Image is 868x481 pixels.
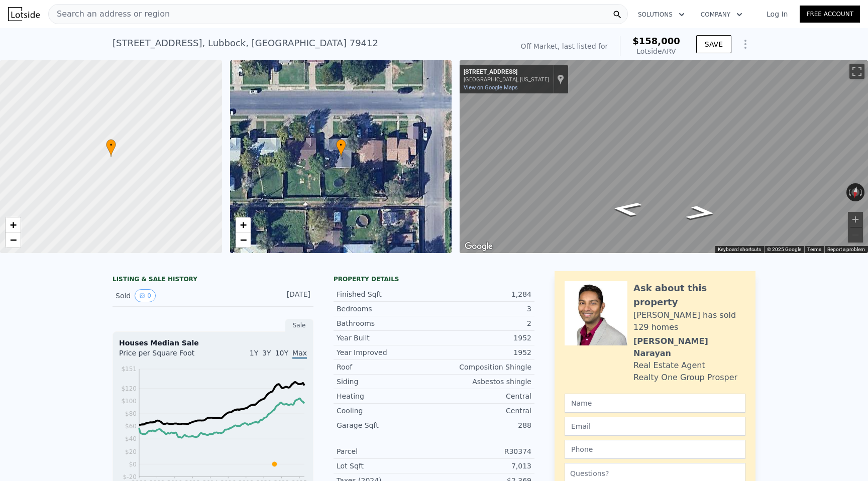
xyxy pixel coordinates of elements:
[718,246,761,253] button: Keyboard shortcuts
[434,420,531,430] div: 288
[8,7,40,21] img: Lotside
[849,64,864,79] button: Toggle fullscreen view
[334,275,534,283] div: Property details
[630,6,693,24] button: Solutions
[434,391,531,401] div: Central
[262,349,271,357] span: 3Y
[125,423,137,430] tspan: $60
[633,359,705,372] div: Real Estate Agent
[240,218,246,231] span: +
[565,440,745,459] input: Phone
[460,60,868,253] div: Map
[696,35,731,53] button: SAVE
[460,60,868,253] div: Street View
[674,202,728,223] path: Go West, 38th St
[337,420,434,430] div: Garage Sqft
[464,84,518,91] a: View on Google Maps
[106,139,116,157] div: •
[119,338,307,348] div: Houses Median Sale
[125,435,137,442] tspan: $40
[119,348,213,364] div: Price per Square Foot
[337,304,434,314] div: Bedrooms
[633,335,745,359] div: [PERSON_NAME] Narayan
[633,281,745,309] div: Ask about this property
[337,461,434,471] div: Lot Sqft
[113,275,313,285] div: LISTING & SALE HISTORY
[434,333,531,343] div: 1952
[337,406,434,416] div: Cooling
[464,76,549,83] div: [GEOGRAPHIC_DATA], [US_STATE]
[113,36,378,50] div: [STREET_ADDRESS] , Lubbock , [GEOGRAPHIC_DATA] 79412
[337,347,434,357] div: Year Improved
[125,410,137,417] tspan: $80
[236,232,251,248] a: Zoom out
[565,417,745,436] input: Email
[129,461,137,468] tspan: $0
[557,74,564,85] a: Show location on map
[240,233,246,246] span: −
[846,183,852,201] button: Rotate counterclockwise
[434,446,531,456] div: R30374
[850,183,861,202] button: Reset the view
[236,217,251,232] a: Zoom in
[434,318,531,328] div: 2
[434,406,531,416] div: Central
[266,289,310,302] div: [DATE]
[123,473,137,480] tspan: $-20
[337,377,434,387] div: Siding
[521,41,608,51] div: Off Market, last listed for
[434,289,531,299] div: 1,284
[767,247,801,252] span: © 2025 Google
[337,318,434,328] div: Bathrooms
[337,333,434,343] div: Year Built
[10,218,17,231] span: +
[285,319,313,332] div: Sale
[754,9,800,19] a: Log In
[632,46,680,56] div: Lotside ARV
[275,349,288,357] span: 10Y
[116,289,205,302] div: Sold
[600,198,654,219] path: Go East, 38th St
[693,6,750,24] button: Company
[49,8,170,20] span: Search an address or region
[434,461,531,471] div: 7,013
[735,34,755,54] button: Show Options
[6,232,21,248] a: Zoom out
[434,377,531,387] div: Asbestos shingle
[464,68,549,76] div: [STREET_ADDRESS]
[800,6,860,23] a: Free Account
[336,141,346,150] span: •
[292,349,307,359] span: Max
[337,446,434,456] div: Parcel
[250,349,258,357] span: 1Y
[6,217,21,232] a: Zoom in
[125,448,137,455] tspan: $20
[859,183,865,201] button: Rotate clockwise
[337,391,434,401] div: Heating
[121,398,137,405] tspan: $100
[337,289,434,299] div: Finished Sqft
[337,362,434,372] div: Roof
[462,240,495,253] a: Open this area in Google Maps (opens a new window)
[121,366,137,373] tspan: $151
[632,36,680,46] span: $158,000
[633,309,745,333] div: [PERSON_NAME] has sold 129 homes
[121,385,137,392] tspan: $120
[633,372,737,384] div: Realty One Group Prosper
[565,394,745,413] input: Name
[434,347,531,357] div: 1952
[462,240,495,253] img: Google
[135,289,156,302] button: View historical data
[807,247,821,252] a: Terms (opens in new tab)
[336,139,346,157] div: •
[827,247,865,252] a: Report a problem
[10,233,17,246] span: −
[848,227,863,243] button: Zoom out
[434,362,531,372] div: Composition Shingle
[848,212,863,227] button: Zoom in
[434,304,531,314] div: 3
[106,141,116,150] span: •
